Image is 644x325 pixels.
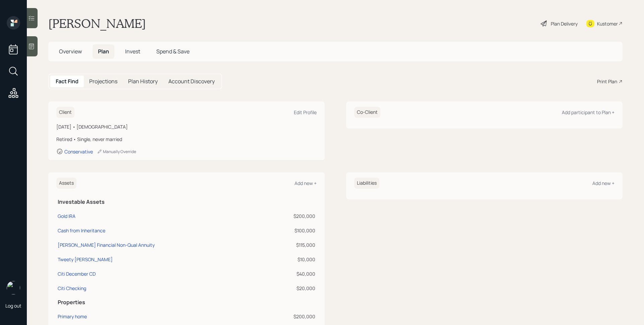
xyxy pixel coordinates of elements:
[56,136,317,143] div: Retired • Single, never married
[128,78,158,85] h5: Plan History
[267,213,315,220] div: $200,000
[267,285,315,292] div: $20,000
[58,213,75,220] div: Gold IRA
[592,180,614,186] div: Add new +
[56,178,76,189] h6: Assets
[294,180,317,186] div: Add new +
[267,270,315,277] div: $40,000
[58,241,155,248] div: [PERSON_NAME] Financial Non-Qual Annuity
[354,107,380,118] h6: Co-Client
[125,48,140,55] span: Invest
[267,241,315,248] div: $115,000
[98,48,109,55] span: Plan
[354,178,379,189] h6: Liabilities
[58,256,113,263] div: Tweety [PERSON_NAME]
[168,78,215,85] h5: Account Discovery
[59,48,82,55] span: Overview
[267,227,315,234] div: $100,000
[58,199,315,205] h5: Investable Assets
[64,148,93,155] div: Conservative
[58,270,96,277] div: Citi December CD
[597,78,617,85] div: Print Plan
[156,48,190,55] span: Spend & Save
[56,123,317,130] div: [DATE] • [DEMOGRAPHIC_DATA]
[551,20,578,27] div: Plan Delivery
[7,281,20,294] img: james-distasi-headshot.png
[58,313,87,320] div: Primary home
[56,107,74,118] h6: Client
[294,109,317,115] div: Edit Profile
[56,78,78,85] h5: Fact Find
[267,256,315,263] div: $10,000
[58,299,315,306] h5: Properties
[97,149,136,154] div: Manually Override
[58,227,105,234] div: Cash from Inheritance
[267,313,315,320] div: $200,000
[89,78,117,85] h5: Projections
[5,303,21,309] div: Log out
[597,20,618,27] div: Kustomer
[562,109,614,115] div: Add participant to Plan +
[48,16,146,31] h1: [PERSON_NAME]
[58,285,86,292] div: Citi Checking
